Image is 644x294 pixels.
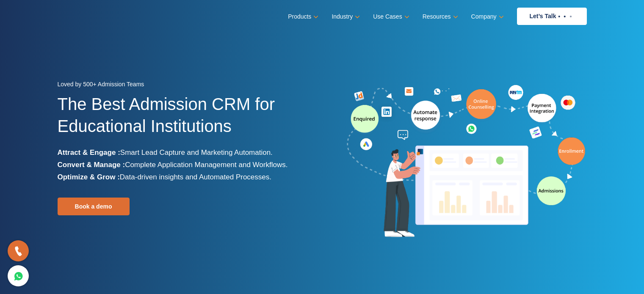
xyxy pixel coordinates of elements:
a: Book a demo [58,198,130,215]
a: Let’s Talk [517,8,587,25]
div: Loved by 500+ Admission Teams [58,78,316,93]
b: Optimize & Grow : [58,173,120,181]
a: Products [288,11,317,23]
span: Data-driven insights and Automated Processes. [120,173,271,181]
span: Smart Lead Capture and Marketing Automation. [120,148,273,157]
a: Industry [332,11,358,23]
a: Use Cases [373,11,407,23]
img: admission-software-home-page-header [345,83,587,241]
b: Attract & Engage : [58,148,120,157]
span: Complete Application Management and Workflows. [125,161,287,169]
a: Company [471,11,502,23]
b: Convert & Manage : [58,161,125,169]
h1: The Best Admission CRM for Educational Institutions [58,93,316,146]
a: Resources [423,11,456,23]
